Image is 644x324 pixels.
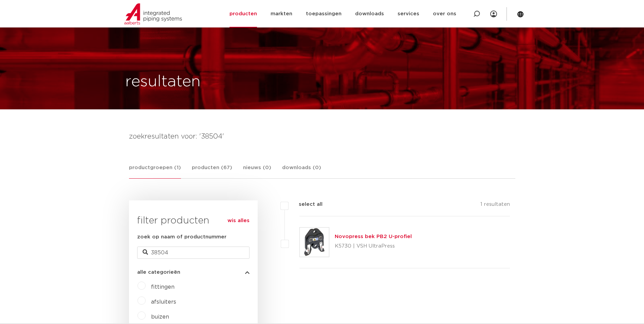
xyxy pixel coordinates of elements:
[137,270,180,275] span: alle categorieën
[125,71,201,93] h1: resultaten
[137,247,250,259] input: zoeken
[151,299,176,305] a: afsluiters
[151,314,169,320] a: buizen
[129,131,515,142] h4: zoekresultaten voor: '38504'
[137,233,226,241] label: zoek op naam of productnummer
[300,228,329,257] img: Thumbnail for Novopress bek PB2 U-profiel
[480,200,510,211] p: 1 resultaten
[335,241,412,252] p: K5730 | VSH UltraPress
[137,270,250,275] button: alle categorieën
[151,284,174,290] a: fittingen
[289,200,323,209] label: select all
[335,234,412,239] a: Novopress bek PB2 U-profiel
[227,217,250,225] a: wis alles
[129,164,181,179] a: productgroepen (1)
[192,164,232,178] a: producten (67)
[137,214,250,228] h3: filter producten
[243,164,271,178] a: nieuws (0)
[282,164,321,178] a: downloads (0)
